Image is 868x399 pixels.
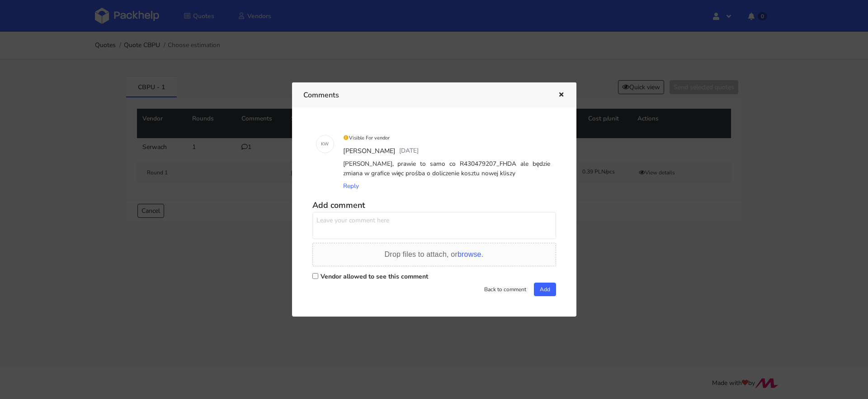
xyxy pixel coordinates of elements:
span: K [321,138,324,150]
h3: Comments [303,89,544,101]
small: Visible For vendor [343,135,390,141]
span: W [324,138,329,150]
span: browse. [458,250,483,258]
label: Vendor allowed to see this comment [321,272,428,281]
span: Reply [343,182,359,190]
div: [PERSON_NAME], prawie to samo co R430479207_FHDA ale będzie zmiana w grafice więc prośba o dolicz... [341,158,552,180]
span: Drop files to attach, or [385,250,484,258]
h5: Add comment [312,200,556,211]
div: [PERSON_NAME] [341,144,397,158]
button: Add [534,283,556,296]
button: Back to comment [478,283,532,296]
div: [DATE] [397,144,420,158]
